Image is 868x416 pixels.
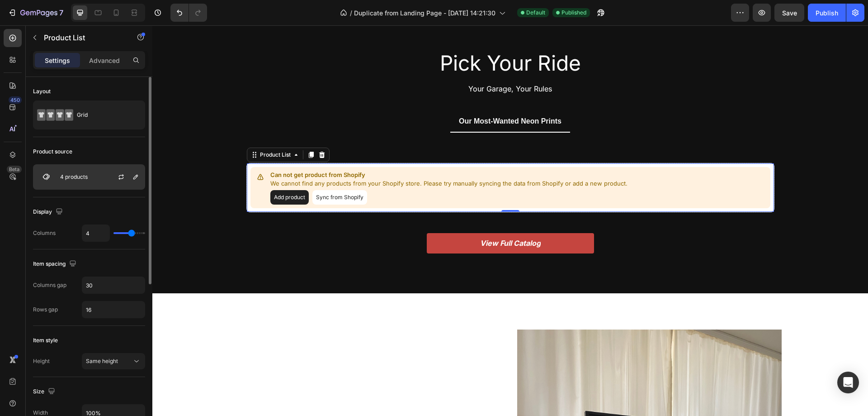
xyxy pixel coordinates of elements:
div: Display [33,206,65,218]
div: Item style [33,336,58,344]
p: Settings [45,56,70,65]
div: Open Intercom Messenger [837,372,859,393]
div: Size [33,386,57,398]
input: Auto [82,301,145,318]
p: Advanced [89,56,120,65]
div: Publish [816,8,838,18]
input: Auto [82,225,109,241]
p: We cannot find any products from your Shopify store. Please try manually syncing the data from Sh... [118,154,477,163]
i: View Full Catalog [328,213,388,222]
span: Our Most-Wanted Neon Prints [307,92,409,100]
div: Columns [33,229,56,237]
div: Item spacing [33,258,78,270]
div: Layout [33,87,51,96]
span: / [350,8,352,18]
div: Rows gap [33,306,58,314]
iframe: To enrich screen reader interactions, please activate Accessibility in Grammarly extension settings [152,25,868,416]
div: 450 [9,96,22,104]
button: Save [774,4,804,22]
button: Same height [82,353,145,369]
div: Undo/Redo [170,4,207,22]
button: Publish [808,4,846,22]
button: Sync from Shopify [160,165,215,179]
div: Columns gap [33,281,66,289]
span: Save [782,9,797,17]
div: Product source [33,148,72,156]
button: 7 [4,4,67,22]
span: Same height [86,358,118,364]
div: Grid [77,105,132,125]
div: Beta [7,166,22,173]
span: Duplicate from Landing Page - [DATE] 14:21:30 [354,8,495,18]
p: 4 products [60,174,88,180]
button: Add product [118,165,156,179]
p: Can not get product from Shopify [118,145,477,154]
span: Published [561,9,586,17]
img: product feature img [37,168,55,186]
button: <p><i>View Full Catalog</i></p> [274,208,442,228]
span: Default [526,9,545,17]
p: 7 [59,7,63,18]
div: Height [33,357,50,365]
div: Product List [106,125,140,134]
input: Auto [82,277,145,293]
p: Product List [44,32,121,43]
